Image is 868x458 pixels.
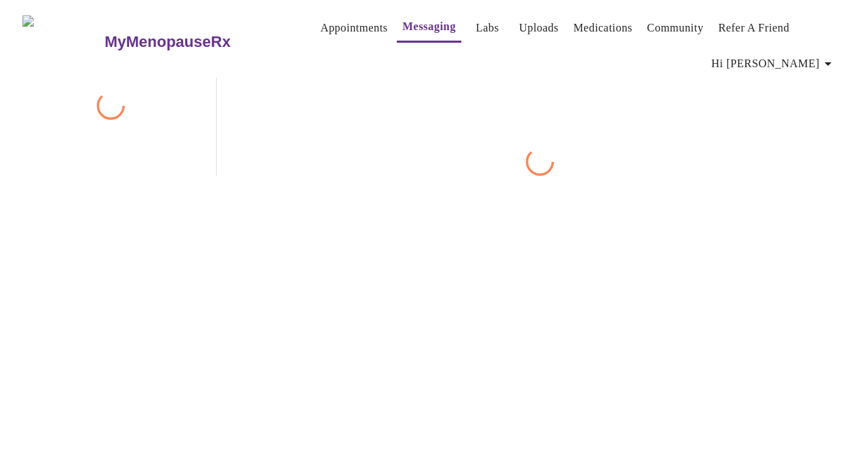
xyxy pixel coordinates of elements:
button: Messaging [397,13,461,43]
a: Labs [476,18,499,38]
a: MyMenopauseRx [103,18,287,67]
a: Community [647,18,704,38]
button: Labs [465,14,510,42]
img: MyMenopauseRx Logo [22,15,103,68]
button: Community [642,14,710,42]
a: Refer a Friend [718,18,789,38]
a: Appointments [320,18,388,38]
button: Medications [568,14,638,42]
button: Uploads [513,14,564,42]
button: Hi [PERSON_NAME] [706,50,842,78]
button: Appointments [315,14,393,42]
h3: MyMenopauseRx [104,33,231,51]
button: Refer a Friend [712,14,795,42]
a: Uploads [519,18,559,38]
span: Hi [PERSON_NAME] [712,54,836,74]
a: Medications [574,18,632,38]
a: Messaging [402,17,456,36]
